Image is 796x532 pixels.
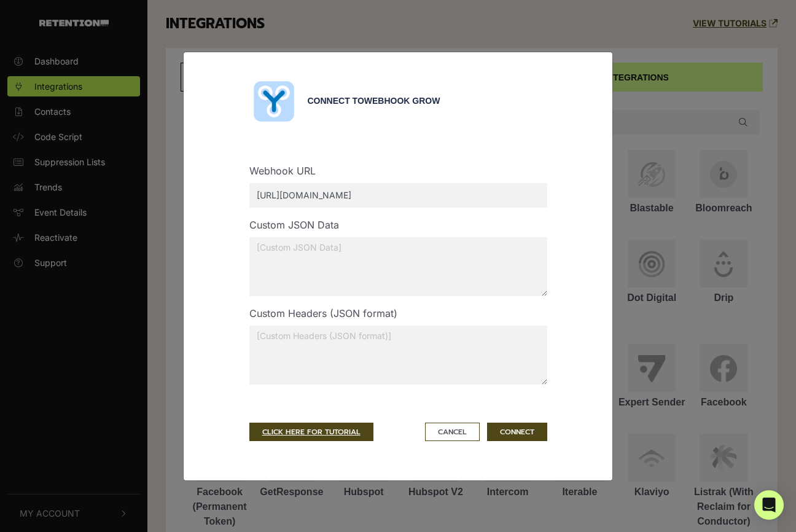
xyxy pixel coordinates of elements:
[754,490,784,520] div: Open Intercom Messenger
[487,423,547,441] button: CONNECT
[249,217,339,232] label: Custom JSON Data
[249,306,397,321] label: Custom Headers (JSON format)
[249,163,316,178] label: Webhook URL
[249,183,547,208] input: [Webhook URL]
[249,423,373,441] a: CLICK HERE FOR TUTORIAL
[425,423,480,441] button: Cancel
[308,95,547,108] div: Connect to
[364,96,440,106] span: Webhook Grow
[249,77,298,126] img: Webhook Grow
